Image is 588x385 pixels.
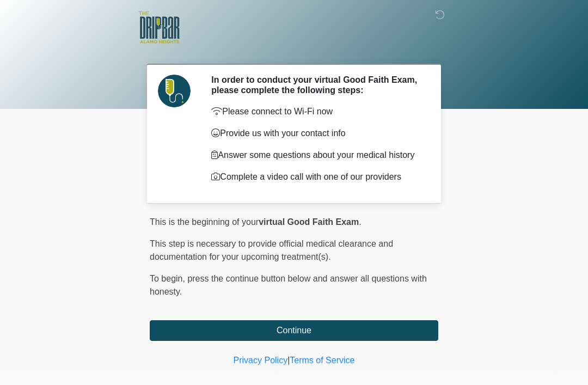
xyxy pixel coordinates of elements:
span: press the continue button below and answer all questions with honesty. [150,274,427,296]
img: Agent Avatar [158,75,191,107]
strong: virtual Good Faith Exam [259,217,359,227]
a: Privacy Policy [234,356,288,365]
button: Continue [150,320,438,341]
p: Please connect to Wi-Fi now [211,105,422,118]
p: Provide us with your contact info [211,127,422,140]
p: Answer some questions about your medical history [211,149,422,162]
a: Terms of Service [290,356,354,365]
span: This step is necessary to provide official medical clearance and documentation for your upcoming ... [150,239,393,261]
h2: In order to conduct your virtual Good Faith Exam, please complete the following steps: [211,75,422,95]
span: . [359,217,361,227]
span: This is the beginning of your [150,217,259,227]
img: The DRIPBaR - Alamo Heights Logo [139,8,180,47]
span: To begin, [150,274,187,283]
p: Complete a video call with one of our providers [211,170,422,184]
a: | [287,356,290,365]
